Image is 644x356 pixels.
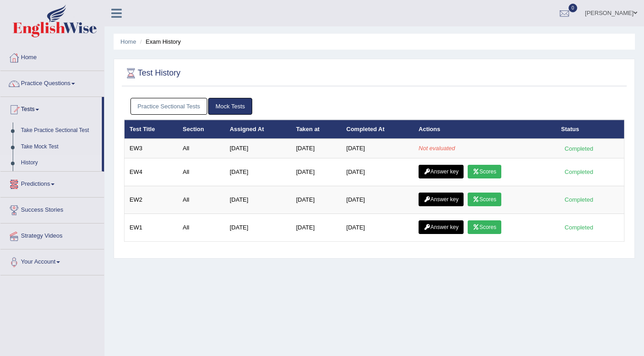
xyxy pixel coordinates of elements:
th: Actions [414,120,556,139]
a: Tests [0,97,102,120]
td: EW4 [125,158,178,186]
th: Test Title [125,120,178,139]
h2: Test History [124,66,180,80]
td: [DATE] [225,214,291,241]
th: Status [556,120,624,139]
td: [DATE] [341,214,414,241]
td: All [178,158,225,186]
a: Strategy Videos [0,224,104,246]
a: Answer key [419,220,464,234]
a: Success Stories [0,198,104,220]
a: Practice Questions [0,71,104,94]
a: Your Account [0,249,104,272]
td: [DATE] [291,139,341,158]
th: Assigned At [225,120,291,139]
a: Take Mock Test [17,139,102,155]
div: Completed [561,223,597,232]
td: EW2 [125,186,178,214]
th: Section [178,120,225,139]
a: Take Practice Sectional Test [17,122,102,139]
li: Exam History [138,37,181,46]
td: EW3 [125,139,178,158]
td: [DATE] [225,139,291,158]
a: Scores [468,193,501,206]
td: [DATE] [291,214,341,241]
span: 0 [569,4,578,12]
em: Not evaluated [419,145,455,152]
td: EW1 [125,214,178,241]
td: All [178,214,225,241]
div: Completed [561,195,597,204]
th: Taken at [291,120,341,139]
a: Predictions [0,172,104,194]
td: [DATE] [341,186,414,214]
td: [DATE] [341,158,414,186]
td: All [178,186,225,214]
a: Practice Sectional Tests [130,98,208,115]
td: [DATE] [291,186,341,214]
a: Home [0,45,104,68]
td: All [178,139,225,158]
th: Completed At [341,120,414,139]
td: [DATE] [341,139,414,158]
a: Scores [468,165,501,178]
div: Completed [561,144,597,153]
div: Completed [561,167,597,177]
a: Answer key [419,193,464,206]
td: [DATE] [291,158,341,186]
a: Scores [468,220,501,234]
a: History [17,155,102,171]
td: [DATE] [225,158,291,186]
td: [DATE] [225,186,291,214]
a: Mock Tests [208,98,252,115]
a: Answer key [419,165,464,178]
a: Home [120,38,136,45]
